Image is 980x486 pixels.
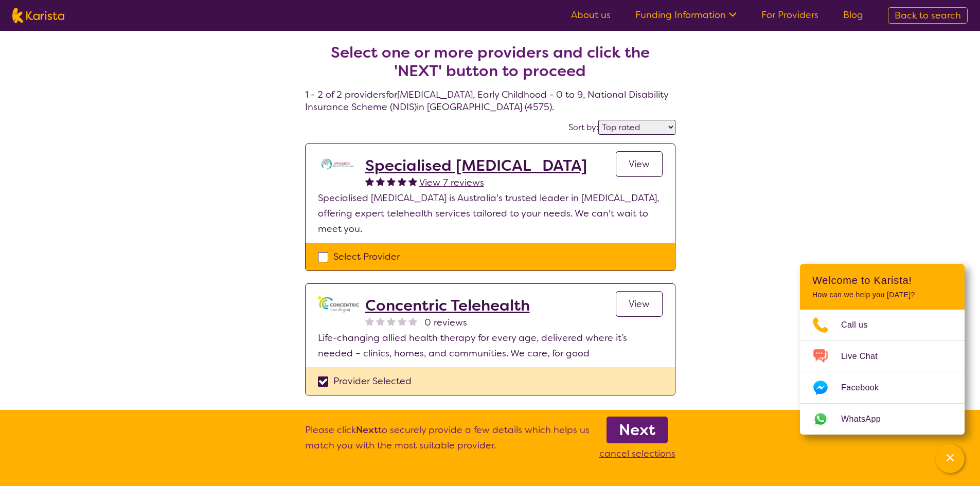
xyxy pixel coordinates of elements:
[812,274,952,286] h2: Welcome to Karista!
[568,122,598,133] label: Sort by:
[841,411,893,427] span: WhatsApp
[305,19,675,113] h4: 1 - 2 of 2 providers for [MEDICAL_DATA] , Early Childhood - 0 to 9 , National Disability Insuranc...
[365,156,587,175] a: Specialised [MEDICAL_DATA]
[812,291,952,299] p: How can we help you [DATE]?
[607,417,668,443] a: Next
[387,317,396,326] img: nonereviewstar
[936,444,965,473] button: Channel Menu
[12,8,64,23] img: Karista logo
[800,310,965,435] ul: Choose channel
[419,175,484,190] a: View 7 reviews
[419,176,484,189] span: View 7 reviews
[888,7,968,24] a: Back to search
[629,158,650,170] span: View
[376,177,385,186] img: fullstar
[408,317,417,326] img: nonereviewstar
[398,177,406,186] img: fullstar
[895,9,961,22] span: Back to search
[629,298,650,310] span: View
[616,291,663,317] a: View
[843,9,863,21] a: Blog
[619,420,655,440] b: Next
[317,43,663,80] h2: Select one or more providers and click the 'NEXT' button to proceed
[356,424,378,436] b: Next
[365,317,374,326] img: nonereviewstar
[761,9,818,21] a: For Providers
[616,151,663,177] a: View
[376,317,385,326] img: nonereviewstar
[318,156,359,172] img: tc7lufxpovpqcirzzyzq.png
[571,9,611,21] a: About us
[318,330,663,361] p: Life-changing allied health therapy for every age, delivered where it’s needed – clinics, homes, ...
[841,349,890,364] span: Live Chat
[398,317,406,326] img: nonereviewstar
[408,177,417,186] img: fullstar
[800,404,965,435] a: Web link opens in a new tab.
[305,422,590,461] p: Please click to securely provide a few details which helps us match you with the most suitable pr...
[841,380,891,395] span: Facebook
[365,296,530,315] a: Concentric Telehealth
[424,315,467,330] span: 0 reviews
[841,317,880,333] span: Call us
[318,190,663,237] p: Specialised [MEDICAL_DATA] is Australia's trusted leader in [MEDICAL_DATA], offering expert teleh...
[318,296,359,313] img: gbybpnyn6u9ix5kguem6.png
[635,9,737,21] a: Funding Information
[599,446,675,461] p: cancel selections
[387,177,396,186] img: fullstar
[365,177,374,186] img: fullstar
[800,264,965,435] div: Channel Menu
